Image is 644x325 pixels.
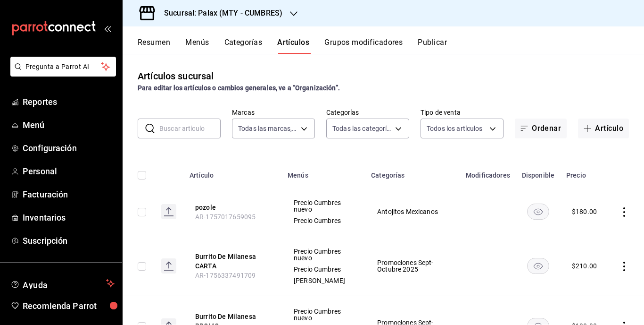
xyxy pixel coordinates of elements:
span: Todas las marcas, Sin marca [238,124,297,133]
button: Categorías [224,38,263,54]
div: $ 210.00 [572,261,597,271]
span: Todas las categorías, Sin categoría [332,124,392,133]
label: Marcas [232,109,315,116]
button: Grupos modificadores [324,38,403,54]
span: Antojitos Mexicanos [377,208,448,215]
th: Categorías [365,157,460,188]
span: Inventarios [23,211,115,224]
strong: Para editar los artículos o cambios generales, ve a “Organización”. [138,84,340,92]
button: actions [619,262,629,271]
h3: Sucursal: Palax (MTY - CUMBRES) [157,8,282,19]
span: Promociones Sept-Octubre 2025 [377,259,448,273]
th: Menús [282,157,365,188]
span: Facturación [23,188,115,201]
span: Recomienda Parrot [23,299,115,312]
span: [PERSON_NAME] [294,277,354,284]
span: Personal [23,165,115,178]
span: Suscripción [23,234,115,247]
button: Menús [185,38,209,54]
div: navigation tabs [138,38,644,54]
span: Todos los artículos [427,124,483,133]
span: Precio Cumbres nuevo [294,308,354,321]
span: Precio Cumbres nuevo [294,199,354,213]
span: Precio Cumbres [294,266,354,273]
button: Artículos [277,38,309,54]
button: Artículo [578,119,629,138]
button: Ordenar [515,119,567,138]
span: Reportes [23,95,115,108]
span: AR-1757017659095 [195,213,256,221]
span: Ayuda [23,278,102,289]
span: Pregunta a Parrot AI [25,62,101,72]
button: edit-product-location [195,203,271,212]
button: open_drawer_menu [104,25,111,32]
button: availability-product [527,258,549,274]
button: Publicar [418,38,447,54]
span: Precio Cumbres [294,217,354,224]
button: edit-product-location [195,252,271,271]
div: Artículos sucursal [138,69,214,83]
div: $ 180.00 [572,207,597,216]
button: actions [619,207,629,217]
span: AR-1756337491709 [195,272,256,279]
input: Buscar artículo [159,119,221,138]
span: Precio Cumbres nuevo [294,248,354,261]
th: Modificadores [460,157,516,188]
th: Artículo [184,157,282,188]
button: availability-product [527,204,549,220]
th: Disponible [516,157,561,188]
a: Pregunta a Parrot AI [7,68,116,78]
label: Tipo de venta [421,109,504,116]
button: Resumen [138,38,170,54]
span: Menú [23,119,115,131]
th: Precio [561,157,608,188]
button: Pregunta a Parrot AI [10,57,116,77]
span: Configuración [23,142,115,154]
label: Categorías [326,109,409,116]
